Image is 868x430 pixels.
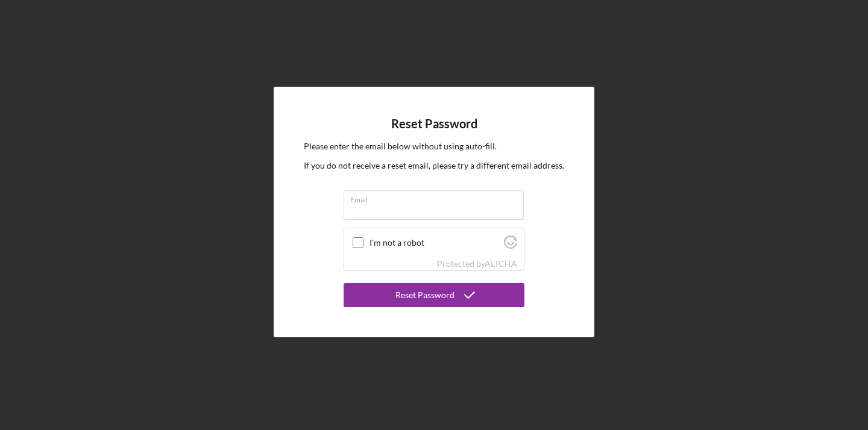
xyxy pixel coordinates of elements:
div: Protected by [437,259,517,269]
label: Email [350,191,524,204]
a: Visit Altcha.org [485,258,517,269]
a: Visit Altcha.org [504,240,517,251]
p: If you do not receive a reset email, please try a different email address. [304,159,564,172]
button: Reset Password [344,283,524,307]
h4: Reset Password [391,117,477,131]
div: Reset Password [395,283,454,307]
p: Please enter the email below without using auto-fill. [304,140,564,153]
label: I'm not a robot [370,238,500,248]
